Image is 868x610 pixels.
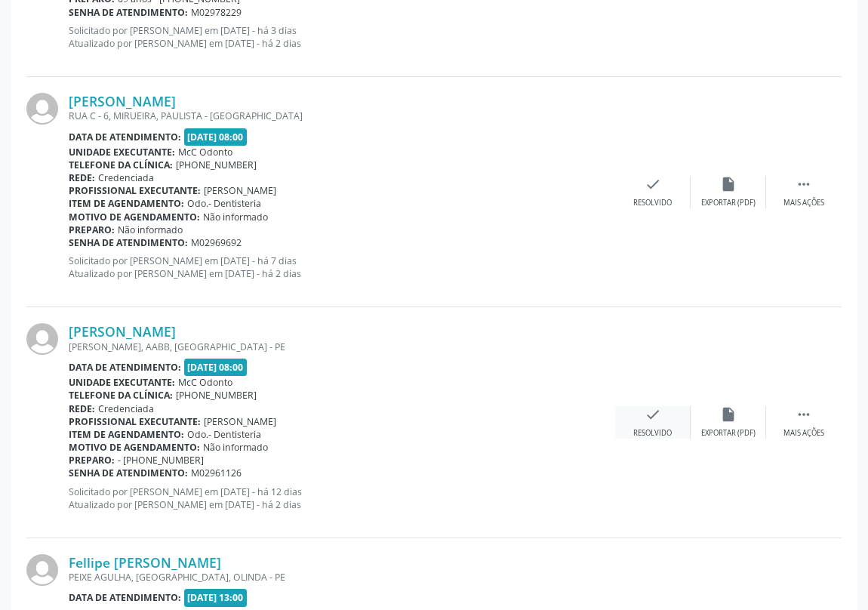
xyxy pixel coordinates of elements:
[69,441,200,454] b: Motivo de agendamento:
[796,406,812,423] i: 
[69,24,615,50] p: Solicitado por [PERSON_NAME] em [DATE] - há 3 dias Atualizado por [PERSON_NAME] em [DATE] - há 2 ...
[26,554,58,586] img: img
[118,223,183,236] span: Não informado
[69,485,615,511] p: Solicitado por [PERSON_NAME] em [DATE] - há 12 dias Atualizado por [PERSON_NAME] em [DATE] - há 2...
[26,323,58,355] img: img
[69,571,615,584] div: PEIXE AGULHA, [GEOGRAPHIC_DATA], OLINDA - PE
[69,323,176,340] a: [PERSON_NAME]
[69,171,95,184] b: Rede:
[184,359,248,376] span: [DATE] 08:00
[69,109,615,122] div: RUA C - 6, MIRUEIRA, PAULISTA - [GEOGRAPHIC_DATA]
[69,236,188,249] b: Senha de atendimento:
[191,467,242,479] span: M02961126
[191,6,242,19] span: M02978229
[176,159,257,171] span: [PHONE_NUMBER]
[69,184,201,197] b: Profissional executante:
[69,389,173,402] b: Telefone da clínica:
[69,361,181,374] b: Data de atendimento:
[69,415,201,428] b: Profissional executante:
[184,589,248,606] span: [DATE] 13:00
[69,402,95,415] b: Rede:
[69,197,184,210] b: Item de agendamento:
[69,93,176,109] a: [PERSON_NAME]
[204,415,276,428] span: [PERSON_NAME]
[191,236,242,249] span: M02969692
[118,454,204,467] span: - [PHONE_NUMBER]
[645,176,661,193] i: check
[26,93,58,125] img: img
[69,211,200,223] b: Motivo de agendamento:
[633,428,672,439] div: Resolvido
[633,198,672,208] div: Resolvido
[701,428,756,439] div: Exportar (PDF)
[69,254,615,280] p: Solicitado por [PERSON_NAME] em [DATE] - há 7 dias Atualizado por [PERSON_NAME] em [DATE] - há 2 ...
[796,176,812,193] i: 
[69,6,188,19] b: Senha de atendimento:
[187,197,261,210] span: Odo.- Dentisteria
[69,340,615,353] div: [PERSON_NAME], AABB, [GEOGRAPHIC_DATA] - PE
[176,389,257,402] span: [PHONE_NUMBER]
[98,171,154,184] span: Credenciada
[69,554,221,571] a: Fellipe [PERSON_NAME]
[783,428,824,439] div: Mais ações
[187,428,261,441] span: Odo.- Dentisteria
[69,223,115,236] b: Preparo:
[69,146,175,159] b: Unidade executante:
[184,128,248,146] span: [DATE] 08:00
[178,376,232,389] span: McC Odonto
[783,198,824,208] div: Mais ações
[720,176,737,193] i: insert_drive_file
[69,428,184,441] b: Item de agendamento:
[69,467,188,479] b: Senha de atendimento:
[701,198,756,208] div: Exportar (PDF)
[69,131,181,143] b: Data de atendimento:
[203,211,268,223] span: Não informado
[98,402,154,415] span: Credenciada
[69,376,175,389] b: Unidade executante:
[69,159,173,171] b: Telefone da clínica:
[645,406,661,423] i: check
[178,146,232,159] span: McC Odonto
[203,441,268,454] span: Não informado
[69,591,181,604] b: Data de atendimento:
[69,454,115,467] b: Preparo:
[720,406,737,423] i: insert_drive_file
[204,184,276,197] span: [PERSON_NAME]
